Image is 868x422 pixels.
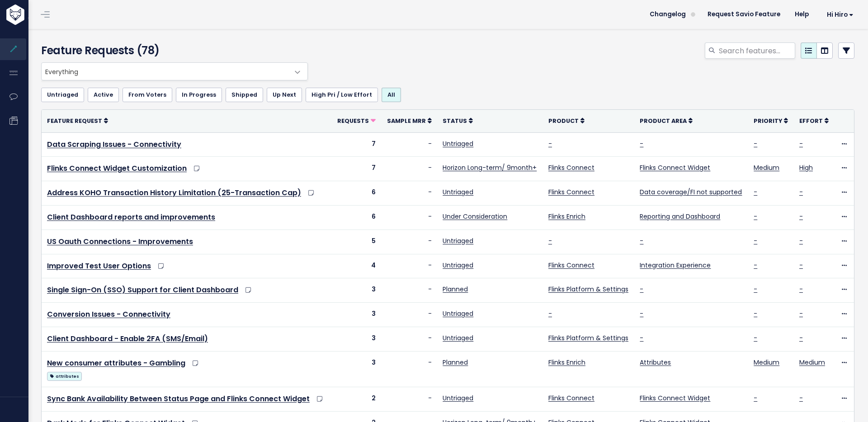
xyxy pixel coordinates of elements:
a: Flinks Connect Widget [640,163,710,172]
a: - [799,261,803,270]
input: Search features... [718,42,795,59]
a: Active [88,88,119,102]
span: Effort [799,117,823,125]
img: logo-white.9d6f32f41409.svg [4,5,74,25]
a: Untriaged [443,261,473,270]
a: - [754,261,757,270]
a: - [640,285,643,294]
a: Integration Experience [640,261,711,270]
a: Up Next [267,88,302,102]
td: 3 [332,303,382,327]
a: - [754,236,757,245]
a: Untriaged [443,236,473,245]
span: Everything [41,62,308,80]
a: - [548,139,552,148]
a: In Progress [176,88,222,102]
a: Flinks Connect [548,261,594,270]
a: Untriaged [443,139,473,148]
a: Untriaged [443,333,473,342]
a: - [799,188,803,197]
td: - [381,157,437,181]
a: Status [443,116,473,125]
a: - [640,236,643,245]
a: Untriaged [443,309,473,318]
a: - [754,212,757,221]
td: 4 [332,254,382,278]
a: Product Area [640,116,693,125]
a: - [754,285,757,294]
a: Flinks Connect [548,394,594,403]
a: Client Dashboard reports and improvements [47,212,215,222]
a: Shipped [226,88,263,102]
a: Conversion Issues - Connectivity [47,309,170,319]
a: Flinks Connect [548,163,594,172]
span: Product Area [640,117,687,125]
a: Sync Bank Availability Between Status Page and Flinks Connect Widget [47,394,310,404]
a: Flinks Platform & Settings [548,285,628,294]
h4: Feature Requests (78) [41,42,303,59]
a: - [799,394,803,403]
ul: Filter feature requests [41,88,854,102]
a: - [799,333,803,342]
a: Flinks Platform & Settings [548,333,628,342]
a: Untriaged [41,88,84,102]
td: - [381,278,437,303]
td: - [381,132,437,157]
a: All [382,88,401,102]
a: - [754,309,757,318]
span: Product [548,117,579,125]
td: 3 [332,351,382,387]
td: - [381,254,437,278]
a: - [799,285,803,294]
td: 7 [332,132,382,157]
a: Under Consideration [443,212,507,221]
a: Product [548,116,585,125]
a: Data coverage/FI not supported [640,188,742,197]
a: Medium [754,163,779,172]
a: - [548,236,552,245]
a: - [548,309,552,318]
a: - [754,333,757,342]
a: - [799,212,803,221]
a: Requests [337,116,376,125]
a: - [640,139,643,148]
a: Planned [443,358,468,367]
a: Hi Hiro [816,8,861,22]
a: - [640,333,643,342]
a: Attributes [640,358,671,367]
a: Medium [754,358,779,367]
td: 2 [332,387,382,411]
a: Horizon Long-term/ 9month+ [443,163,537,172]
a: attributes [47,370,82,381]
td: - [381,303,437,327]
td: 6 [332,181,382,206]
td: 3 [332,278,382,303]
a: - [799,236,803,245]
a: Untriaged [443,188,473,197]
span: attributes [47,372,82,381]
a: Feature Request [47,116,108,125]
a: - [640,309,643,318]
a: High Pri / Low Effort [306,88,378,102]
a: Untriaged [443,394,473,403]
a: Reporting and Dashboard [640,212,720,221]
td: - [381,327,437,351]
td: 6 [332,205,382,230]
a: - [754,188,757,197]
span: Everything [42,63,289,80]
a: High [799,163,813,172]
td: - [381,205,437,230]
td: - [381,387,437,411]
a: Request Savio Feature [700,8,788,21]
td: 3 [332,327,382,351]
a: Flinks Enrich [548,212,585,221]
a: Help [788,8,816,21]
a: From Voters [123,88,172,102]
span: Requests [337,117,369,125]
span: Feature Request [47,117,102,125]
span: Status [443,117,467,125]
a: - [754,394,757,403]
a: New consumer attributes - Gambling [47,358,185,368]
a: Single Sign-On (SSO) Support for Client Dashboard [47,285,238,295]
a: Flinks Connect Widget Customization [47,163,187,173]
